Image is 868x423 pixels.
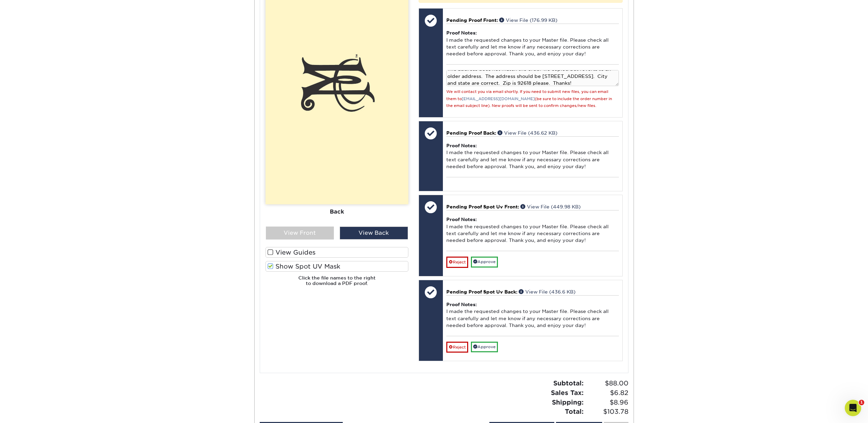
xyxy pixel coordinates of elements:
strong: Total: [565,408,584,415]
strong: Proof Notes: [446,217,477,222]
span: Pending Proof Back: [446,130,496,136]
span: 1 [859,400,864,405]
h6: Click the file names to the right to download a PDF proof. [266,275,408,292]
a: Reject [446,257,468,268]
div: I made the requested changes to your Master file. Please check all text carefully and let me know... [446,24,619,64]
strong: Subtotal: [553,379,584,387]
iframe: Intercom live chat [845,400,861,416]
strong: Shipping: [552,398,584,406]
a: View File (449.98 KB) [520,204,581,209]
strong: Proof Notes: [446,302,477,307]
span: $103.78 [586,407,628,417]
a: Approve [471,342,498,352]
div: I made the requested changes to your Master file. Please check all text carefully and let me know... [446,210,619,251]
a: [EMAIL_ADDRESS][DOMAIN_NAME] [462,97,535,101]
div: I made the requested changes to your Master file. Please check all text carefully and let me know... [446,295,619,336]
span: $88.00 [586,379,628,388]
div: View Front [266,227,334,240]
small: We will contact you via email shortly. If you need to submit new files, you can email them to (be... [446,90,612,108]
a: View File (436.6 KB) [519,289,575,295]
label: Show Spot UV Mask [266,261,408,272]
strong: Proof Notes: [446,30,477,36]
span: Pending Proof Front: [446,17,498,23]
strong: Sales Tax: [551,389,584,396]
div: View Back [340,227,408,240]
span: $8.96 [586,398,628,407]
a: View File (436.62 KB) [498,130,557,136]
a: Approve [471,257,498,267]
span: Pending Proof Spot Uv Front: [446,204,519,209]
div: Back [266,205,408,220]
strong: Proof Notes: [446,143,477,148]
span: $6.82 [586,388,628,398]
span: Pending Proof Spot Uv Back: [446,289,517,295]
a: View File (176.99 KB) [499,17,557,23]
label: View Guides [266,247,408,258]
a: Reject [446,342,468,353]
div: I made the requested changes to your Master file. Please check all text carefully and let me know... [446,136,619,177]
